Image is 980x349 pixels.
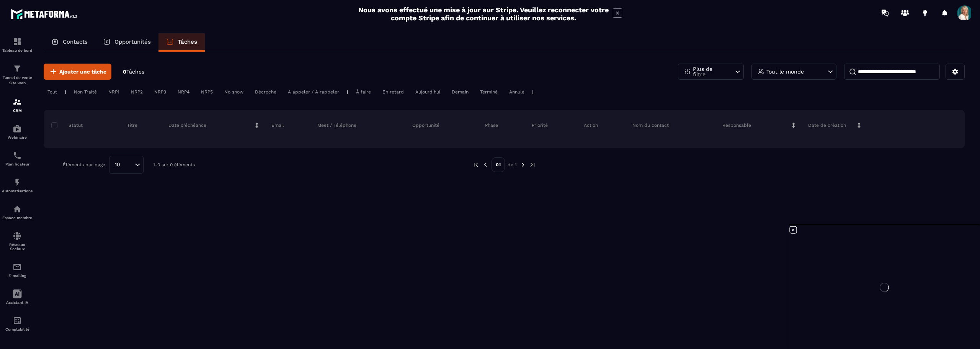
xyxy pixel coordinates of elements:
img: accountant [13,316,22,325]
div: Annulé [505,87,528,97]
p: Espace membre [2,216,33,220]
p: Titre [127,122,137,128]
div: Non Traité [70,87,101,97]
div: A appeler / A rappeler [284,87,343,97]
div: NRP4 [174,87,193,97]
img: prev [482,161,489,168]
p: | [347,89,348,95]
p: Tâches [178,38,197,45]
p: Contacts [63,38,88,45]
p: Phase [485,122,498,128]
div: NRP5 [197,87,217,97]
a: formationformationTableau de bord [2,31,33,58]
img: scheduler [13,151,22,160]
p: Tout le monde [766,69,804,74]
p: Date d’échéance [168,122,206,128]
p: Statut [53,122,83,128]
a: social-networksocial-networkRéseaux Sociaux [2,226,33,257]
div: No show [220,87,247,97]
img: formation [13,37,22,46]
div: Terminé [476,87,501,97]
a: accountantaccountantComptabilité [2,310,33,337]
p: Planificateur [2,162,33,166]
p: Email [271,122,284,128]
p: Comptabilité [2,327,33,331]
p: Automatisations [2,189,33,193]
div: Demain [448,87,472,97]
p: 01 [492,157,505,172]
a: automationsautomationsWebinaire [2,118,33,145]
p: Date de création [808,122,846,128]
p: | [65,89,66,95]
div: Search for option [109,156,144,174]
img: next [519,161,526,168]
p: Webinaire [2,135,33,139]
div: En retard [379,87,408,97]
h2: Nous avons effectué une mise à jour sur Stripe. Veuillez reconnecter votre compte Stripe afin de ... [358,6,609,22]
span: 10 [112,161,123,169]
span: Ajouter une tâche [59,68,106,75]
button: Ajouter une tâche [44,64,111,80]
a: formationformationCRM [2,92,33,118]
img: formation [13,97,22,107]
a: Opportunités [95,33,158,52]
div: Décroché [251,87,280,97]
div: NRP2 [127,87,147,97]
a: schedulerschedulerPlanificateur [2,145,33,172]
a: Assistant IA [2,283,33,310]
div: Tout [44,87,61,97]
p: Réseaux Sociaux [2,242,33,251]
img: social-network [13,231,22,241]
div: À faire [352,87,375,97]
p: 1-0 sur 0 éléments [153,162,195,167]
p: CRM [2,108,33,113]
p: Tableau de bord [2,48,33,52]
img: next [529,161,536,168]
img: logo [11,7,80,21]
p: Assistant IA [2,300,33,305]
img: automations [13,124,22,133]
p: Opportunité [412,122,439,128]
a: Tâches [158,33,205,52]
img: email [13,262,22,272]
a: formationformationTunnel de vente Site web [2,58,33,92]
p: Opportunités [114,38,151,45]
p: Responsable [722,122,751,128]
a: automationsautomationsEspace membre [2,199,33,226]
p: E-mailing [2,274,33,278]
div: NRP3 [150,87,170,97]
p: Action [584,122,598,128]
p: Meet / Téléphone [317,122,356,128]
p: Tunnel de vente Site web [2,75,33,86]
img: formation [13,64,22,73]
p: Éléments par page [63,162,105,167]
img: prev [472,161,479,168]
p: Plus de filtre [693,66,727,77]
span: Tâches [126,69,144,75]
p: de 1 [508,162,517,168]
p: 0 [123,68,144,75]
div: NRP1 [105,87,123,97]
div: Aujourd'hui [412,87,444,97]
p: Nom du contact [632,122,669,128]
p: Priorité [532,122,548,128]
img: automations [13,178,22,187]
a: emailemailE-mailing [2,257,33,283]
input: Search for option [123,161,133,169]
a: Contacts [44,33,95,52]
img: automations [13,205,22,214]
a: automationsautomationsAutomatisations [2,172,33,199]
p: | [532,89,534,95]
